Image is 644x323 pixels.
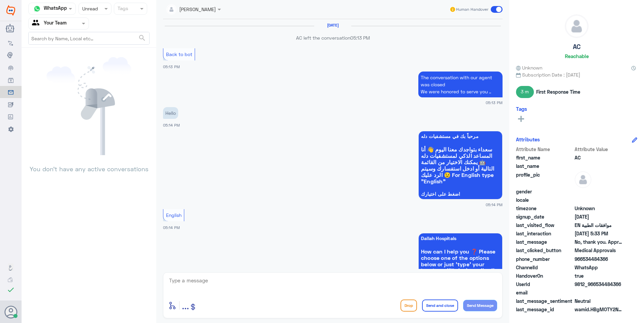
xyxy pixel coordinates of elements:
[486,202,503,207] span: 05:14 PM
[575,196,623,203] span: null
[117,5,128,13] div: Tags
[350,35,370,41] span: 05:13 PM
[516,205,573,212] span: timezone
[516,163,573,170] span: last_name
[575,205,623,212] span: Unknown
[516,272,573,279] span: HandoverOn
[314,23,351,28] h6: [DATE]
[422,299,458,312] button: Send and close
[32,18,42,29] img: yourTeam.svg
[516,230,573,237] span: last_interaction
[516,213,573,220] span: signup_date
[516,188,573,195] span: gender
[573,43,581,51] h5: AC
[421,236,500,241] span: Dallah Hospitals
[6,5,15,16] img: Widebot Logo
[166,212,182,218] span: English
[421,146,500,184] span: سعداء بتواجدك معنا اليوم 👋 أنا المساعد الذكي لمستشفيات دله 🤖 يمكنك الاختيار من القائمة التالية أو...
[163,107,178,119] p: 14/9/2025, 5:14 PM
[516,64,542,71] span: Unknown
[7,286,15,294] i: check
[516,146,573,153] span: Attribute Name
[536,88,580,95] span: First Response Time
[575,230,623,237] span: 2025-09-14T14:33:30.345Z
[516,71,637,78] span: Subscription Date : [DATE]
[516,196,573,203] span: locale
[516,264,573,271] span: ChannelId
[516,306,573,313] span: last_message_id
[516,222,573,229] span: last_visited_flow
[516,86,534,98] span: 3 m
[163,64,180,69] span: 05:13 PM
[421,191,500,197] span: اضغط على اختيارك
[28,155,150,174] p: You don’t have any active conversations
[575,289,623,296] span: null
[421,248,500,286] span: How can I help you ❓ Please choose one of the options below or just 'type' your inquiry للغة العر...
[163,123,180,127] span: 05:14 PM
[575,146,623,153] span: Attribute Value
[575,171,591,188] img: defaultAdmin.png
[516,281,573,288] span: UserId
[421,134,500,139] span: مرحباً بك في مستشفيات دله
[486,100,503,105] span: 05:13 PM
[4,306,17,318] button: Avatar
[163,34,503,41] p: AC left the conversation
[138,34,146,42] span: search
[32,4,42,14] img: whatsapp.png
[29,32,149,44] input: Search by Name, Local etc…
[575,154,623,161] span: AC
[575,222,623,229] span: موافقات الطبية EN
[575,247,623,254] span: Medical Approvals
[163,225,180,230] span: 05:14 PM
[565,53,589,59] h6: Reachable
[166,51,192,57] span: Back to bot
[182,299,189,311] span: ...
[516,106,527,112] h6: Tags
[575,213,623,220] span: 2025-09-14T11:48:03.488Z
[575,256,623,263] span: 966534484366
[575,188,623,195] span: null
[516,238,573,245] span: last_message
[575,264,623,271] span: 2
[516,136,540,142] h6: Attributes
[565,15,588,38] img: defaultAdmin.png
[182,298,189,313] button: ...
[516,171,573,187] span: profile_pic
[400,299,417,312] button: Drop
[575,272,623,279] span: true
[516,297,573,305] span: last_message_sentiment
[575,306,623,313] span: wamid.HBgMOTY2NTM0NDg0MzY2FQIAEhgUM0FCRjU0RDI1ODZCNkMxQzIyMEYA
[575,297,623,305] span: 0
[456,6,488,12] span: Human Handover
[516,256,573,263] span: phone_number
[138,33,146,44] button: search
[575,281,623,288] span: 9812_966534484366
[516,289,573,296] span: email
[463,300,497,311] button: Send Message
[516,154,573,161] span: first_name
[516,247,573,254] span: last_clicked_button
[575,238,623,245] span: No, thank you. Appreciate it.
[418,72,503,97] p: 14/9/2025, 5:13 PM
